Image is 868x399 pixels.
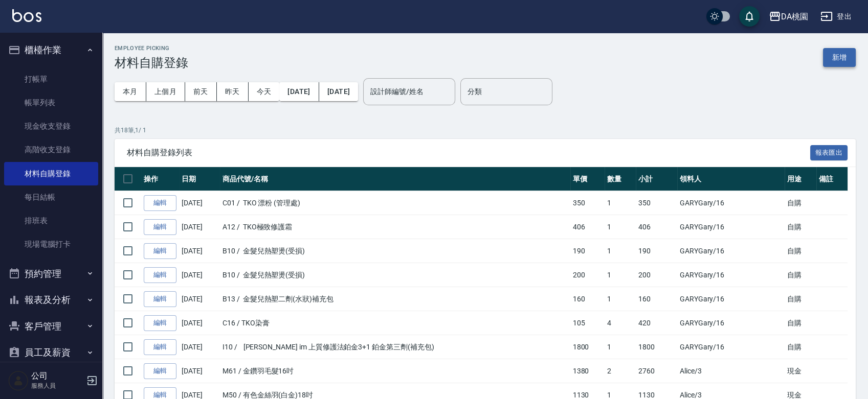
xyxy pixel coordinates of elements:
td: 1800 [570,335,605,359]
a: 排班表 [4,209,98,232]
td: A12 / TKO極致修護霜 [220,215,570,239]
td: 190 [636,239,677,263]
td: [DATE] [179,359,220,383]
td: B10 / 金髮兒熱塑燙(受損) [220,263,570,287]
td: C16 / TKO染膏 [220,311,570,335]
td: 2 [605,359,636,383]
td: 350 [636,191,677,215]
td: 自購 [785,191,816,215]
td: C01 / TKO 漂粉 (管理處) [220,191,570,215]
td: GARYGary /16 [677,191,785,215]
th: 備註 [816,167,848,191]
button: 昨天 [217,82,249,101]
a: 編輯 [144,339,176,355]
td: 4 [605,311,636,335]
td: I10 / [PERSON_NAME] im 上質修護法鉑金3+1 鉑金第三劑(補充包) [220,335,570,359]
td: 自購 [785,335,816,359]
button: 櫃檯作業 [4,37,98,63]
button: 報表匯出 [810,145,848,161]
td: GARYGary /16 [677,263,785,287]
a: 編輯 [144,363,176,379]
td: 2760 [636,359,677,383]
td: 自購 [785,215,816,239]
button: 新增 [823,48,856,67]
td: 1 [605,191,636,215]
td: 現金 [785,359,816,383]
td: GARYGary /16 [677,335,785,359]
a: 帳單列表 [4,91,98,114]
button: 今天 [249,82,280,101]
a: 高階收支登錄 [4,138,98,161]
h3: 材料自購登錄 [115,56,188,70]
th: 商品代號/名稱 [220,167,570,191]
a: 編輯 [144,219,176,235]
button: 員工及薪資 [4,339,98,366]
td: 1 [605,215,636,239]
img: Person [8,370,29,391]
button: 客戶管理 [4,313,98,340]
td: 200 [570,263,605,287]
a: 編輯 [144,243,176,259]
td: GARYGary /16 [677,311,785,335]
th: 用途 [785,167,816,191]
td: 自購 [785,311,816,335]
a: 編輯 [144,315,176,331]
td: Alice /3 [677,359,785,383]
h5: 公司 [31,371,83,381]
td: 406 [570,215,605,239]
td: 105 [570,311,605,335]
a: 現場電腦打卡 [4,232,98,256]
td: B10 / 金髮兒熱塑燙(受損) [220,239,570,263]
th: 數量 [605,167,636,191]
td: M61 / 金鑽羽毛髮16吋 [220,359,570,383]
a: 報表匯出 [810,147,848,157]
img: Logo [12,9,41,22]
a: 打帳單 [4,67,98,91]
button: save [739,6,760,27]
td: 1 [605,335,636,359]
th: 操作 [141,167,179,191]
a: 新增 [823,52,856,62]
td: 自購 [785,239,816,263]
td: [DATE] [179,263,220,287]
td: 350 [570,191,605,215]
td: B13 / 金髮兒熱塑二劑(水狀)補充包 [220,287,570,311]
button: 預約管理 [4,261,98,287]
td: [DATE] [179,311,220,335]
button: [DATE] [319,82,358,101]
button: DA桃園 [765,6,812,27]
td: 自購 [785,263,816,287]
h2: Employee Picking [115,45,188,52]
a: 編輯 [144,267,176,283]
td: GARYGary /16 [677,287,785,311]
th: 單價 [570,167,605,191]
td: 420 [636,311,677,335]
td: 1 [605,287,636,311]
td: 1 [605,263,636,287]
a: 每日結帳 [4,185,98,209]
td: 1800 [636,335,677,359]
p: 共 18 筆, 1 / 1 [115,126,856,135]
td: [DATE] [179,215,220,239]
div: DA桃園 [781,10,808,23]
p: 服務人員 [31,381,83,390]
a: 編輯 [144,195,176,211]
th: 小計 [636,167,677,191]
td: GARYGary /16 [677,215,785,239]
td: [DATE] [179,239,220,263]
td: 406 [636,215,677,239]
td: 190 [570,239,605,263]
th: 日期 [179,167,220,191]
td: 200 [636,263,677,287]
td: [DATE] [179,335,220,359]
button: 本月 [115,82,146,101]
button: 前天 [185,82,217,101]
td: [DATE] [179,287,220,311]
button: [DATE] [279,82,319,101]
button: 報表及分析 [4,287,98,313]
td: 160 [570,287,605,311]
th: 領料人 [677,167,785,191]
td: 自購 [785,287,816,311]
td: 1380 [570,359,605,383]
td: [DATE] [179,191,220,215]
